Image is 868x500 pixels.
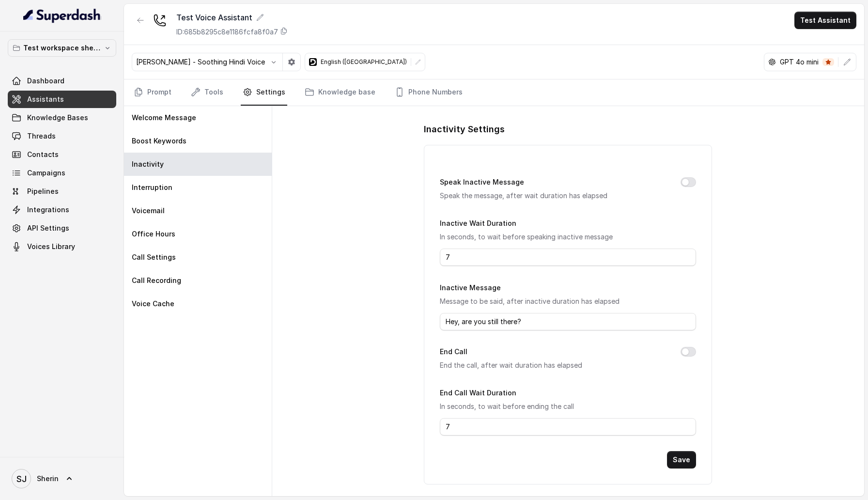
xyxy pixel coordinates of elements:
[8,465,116,492] a: Sherin
[132,79,856,106] nav: Tabs
[309,58,317,66] svg: deepgram logo
[27,113,88,123] span: Knowledge Bases
[27,223,69,233] span: API Settings
[16,474,27,484] text: SJ
[189,79,225,106] a: Tools
[8,183,116,200] a: Pipelines
[132,79,173,106] a: Prompt
[136,57,265,67] p: [PERSON_NAME] - Soothing Hindi Voice
[8,109,116,126] a: Knowledge Bases
[132,252,176,262] p: Call Settings
[27,76,64,86] span: Dashboard
[424,122,712,137] h1: Inactivity Settings
[8,219,116,237] a: API Settings
[8,91,116,108] a: Assistants
[132,113,196,123] p: Welcome Message
[27,242,75,251] span: Voices Library
[440,296,696,307] p: Message to be said, after inactive duration has elapsed
[132,183,172,192] p: Interruption
[8,72,116,90] a: Dashboard
[667,451,696,469] button: Save
[37,474,59,484] span: Sherin
[794,12,856,29] button: Test Assistant
[27,168,65,178] span: Campaigns
[8,39,116,57] button: Test workspace sherin - limits of workspace naming
[440,346,467,358] label: End Call
[440,401,696,412] p: In seconds, to wait before ending the call
[321,58,407,66] p: English ([GEOGRAPHIC_DATA])
[780,57,819,67] p: GPT 4o mini
[132,299,174,309] p: Voice Cache
[440,190,665,202] p: Speak the message, after wait duration has elapsed
[132,159,164,169] p: Inactivity
[132,276,181,285] p: Call Recording
[393,79,465,106] a: Phone Numbers
[440,359,665,371] p: End the call, after wait duration has elapsed
[440,389,516,397] label: End Call Wait Duration
[8,164,116,182] a: Campaigns
[8,146,116,163] a: Contacts
[440,231,696,243] p: In seconds, to wait before speaking inactive message
[132,136,186,146] p: Boost Keywords
[27,94,64,104] span: Assistants
[27,150,59,159] span: Contacts
[176,27,278,37] p: ID: 685b8295c8e1186fcfa8f0a7
[27,205,69,215] span: Integrations
[8,238,116,255] a: Voices Library
[23,8,101,23] img: light.svg
[440,283,501,292] label: Inactive Message
[176,12,288,23] div: Test Voice Assistant
[8,201,116,219] a: Integrations
[8,127,116,145] a: Threads
[132,229,175,239] p: Office Hours
[768,58,776,66] svg: openai logo
[27,131,56,141] span: Threads
[23,42,101,54] p: Test workspace sherin - limits of workspace naming
[440,219,516,227] label: Inactive Wait Duration
[132,206,165,216] p: Voicemail
[440,176,524,188] label: Speak Inactive Message
[241,79,287,106] a: Settings
[27,187,59,196] span: Pipelines
[303,79,377,106] a: Knowledge base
